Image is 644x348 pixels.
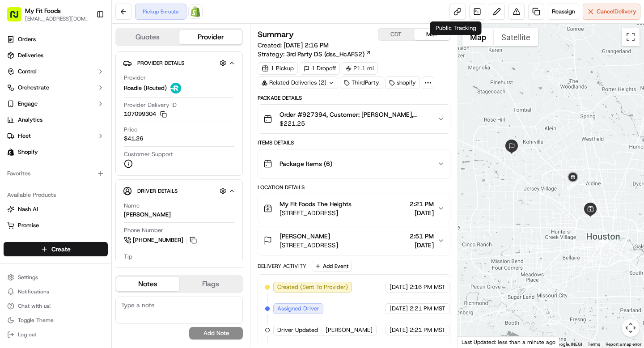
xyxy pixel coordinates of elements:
span: • [97,163,100,170]
span: Fleet [18,132,31,140]
div: Last Updated: less than a minute ago [458,336,559,348]
span: Reassign [552,8,575,16]
img: Wisdom Oko [9,154,23,172]
div: 21.1 mi [342,62,378,75]
span: 2:21 PM [410,199,434,208]
div: 1 Dropoff [300,62,340,75]
a: Powered byPylon [63,221,108,229]
button: Toggle fullscreen view [622,28,640,46]
a: Open this area in Google Maps (opens a new window) [460,336,490,348]
div: Strategy: [258,50,371,59]
span: Create [51,245,71,254]
span: Shopify [18,148,38,156]
span: $41.26 [124,135,143,143]
button: Control [4,64,108,79]
span: Toggle Theme [18,317,54,324]
span: Created: [258,41,329,50]
img: Nash [9,9,27,27]
span: [DATE] [102,163,120,170]
img: 1736555255976-a54dd68f-1ca7-489b-9aae-adbdc363a1c4 [18,163,25,170]
button: Engage [4,97,108,111]
img: 1736555255976-a54dd68f-1ca7-489b-9aae-adbdc363a1c4 [18,139,25,146]
a: Terms (opens in new tab) [588,342,600,347]
a: Shopify [188,4,203,19]
span: Wisdom [PERSON_NAME] [28,139,95,146]
span: [DATE] [410,208,434,217]
div: 💻 [76,201,83,208]
button: Fleet [4,129,108,143]
span: Price [124,126,137,134]
button: Notifications [4,285,108,298]
span: Name [124,202,140,210]
img: Shopify logo [7,149,14,156]
span: API Documentation [85,200,144,209]
span: Nash AI [18,205,38,213]
span: Analytics [18,116,42,124]
button: [EMAIL_ADDRESS][DOMAIN_NAME] [25,15,89,22]
p: Welcome 👋 [9,36,163,50]
button: My Fit Foods[EMAIL_ADDRESS][DOMAIN_NAME] [4,4,93,25]
span: [DATE] 2:16 PM [284,41,329,49]
a: Orders [4,32,108,47]
span: Pylon [89,222,108,229]
div: Items Details [258,139,450,146]
button: Settings [4,271,108,284]
a: 3rd Party DS (dss_HcAFS2) [286,50,371,59]
span: • [97,139,100,146]
button: Package Items (6) [258,149,449,178]
button: Driver Details [123,183,235,198]
img: 8571987876998_91fb9ceb93ad5c398215_72.jpg [19,85,35,102]
button: CDT [378,29,414,40]
span: Engage [18,100,38,108]
img: 1736555255976-a54dd68f-1ca7-489b-9aae-adbdc363a1c4 [9,85,25,102]
div: [PERSON_NAME] [124,211,171,219]
span: [DATE] [390,283,408,291]
button: Order #927394, Customer: [PERSON_NAME], Customer's 37 Order, [US_STATE], Day: [DATE] | Time: 4PM-... [258,105,449,133]
button: Log out [4,328,108,341]
span: My Fit Foods [25,6,61,15]
span: Chat with us! [18,302,51,310]
span: [STREET_ADDRESS] [280,208,352,217]
span: 2:51 PM [410,232,434,241]
div: Location Details [258,184,450,191]
button: Map camera controls [622,319,640,337]
div: ThirdParty [340,76,383,89]
div: 1 [567,179,579,191]
div: Available Products [4,188,108,202]
img: Wisdom Oko [9,130,23,148]
span: 2:21 PM MST [410,326,445,334]
button: Quotes [116,30,179,44]
a: Promise [7,221,104,229]
span: Tip [124,253,132,261]
span: Created (Sent To Provider) [277,283,348,291]
button: Start new chat [152,88,163,99]
span: Roadie (Routed) [124,84,167,92]
div: Delivery Activity [258,263,306,270]
span: Promise [18,221,39,229]
div: shopify [385,76,420,89]
button: Show satellite imagery [494,28,538,46]
a: 💻API Documentation [72,196,147,212]
img: Google [460,336,490,348]
span: Cancel Delivery [597,8,636,16]
a: 📗Knowledge Base [5,196,72,212]
div: 📗 [9,201,16,208]
button: [PERSON_NAME][STREET_ADDRESS]2:51 PM[DATE] [258,226,449,255]
button: Promise [4,218,108,233]
div: Past conversations [9,116,60,123]
button: Nash AI [4,202,108,216]
a: [PHONE_NUMBER] [124,235,198,245]
span: 3rd Party DS (dss_HcAFS2) [286,50,364,59]
span: Notifications [18,288,49,295]
span: Customer Support [124,150,173,158]
span: Provider Delivery ID [124,101,177,109]
span: 2:16 PM MST [410,283,445,291]
button: Provider [179,30,242,44]
button: MST [414,29,450,40]
span: [DATE] [390,326,408,334]
button: Add Event [312,261,352,272]
img: Shopify [190,6,201,17]
button: See all [139,115,163,125]
span: [PERSON_NAME] [326,326,373,334]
